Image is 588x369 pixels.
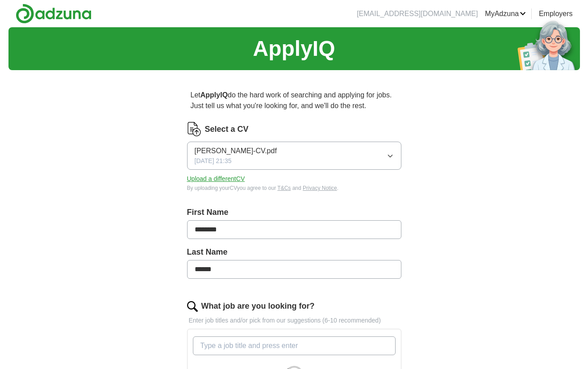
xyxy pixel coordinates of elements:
[187,122,201,136] img: CV Icon
[187,316,401,325] p: Enter job titles and/or pick from our suggestions (6-10 recommended)
[277,185,291,191] a: T&Cs
[187,301,198,312] img: search.png
[187,142,401,170] button: [PERSON_NAME]-CV.pdf[DATE] 21:35
[253,33,335,65] h1: ApplyIQ
[187,86,401,115] p: Let do the hard work of searching and applying for jobs. Just tell us what you're looking for, an...
[201,300,315,312] label: What job are you looking for?
[200,91,228,99] strong: ApplyIQ
[485,8,526,19] a: MyAdzuna
[195,156,232,166] span: [DATE] 21:35
[193,336,396,355] input: Type a job title and press enter
[303,185,337,191] a: Privacy Notice
[195,146,277,156] span: [PERSON_NAME]-CV.pdf
[205,123,249,135] label: Select a CV
[357,8,478,19] li: [EMAIL_ADDRESS][DOMAIN_NAME]
[187,174,245,184] button: Upload a differentCV
[16,4,92,24] img: Adzuna logo
[539,8,573,19] a: Employers
[187,184,401,192] div: By uploading your CV you agree to our and .
[187,206,401,218] label: First Name
[187,246,401,258] label: Last Name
